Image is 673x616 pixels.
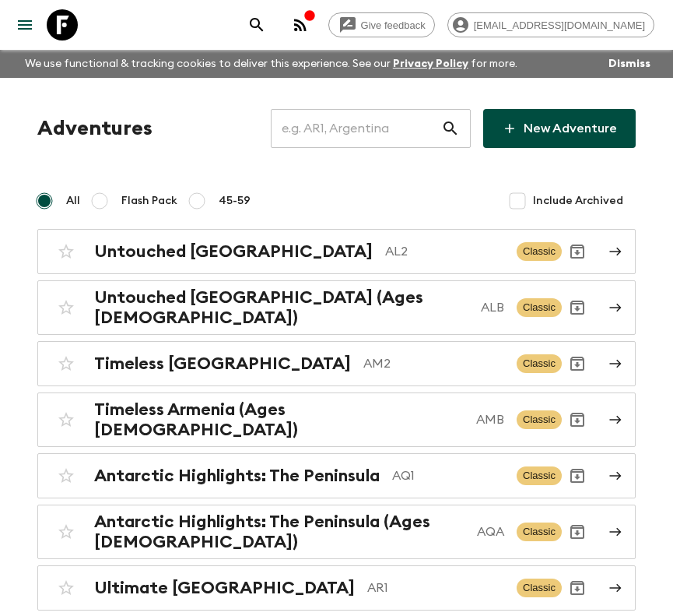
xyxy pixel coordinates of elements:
a: Privacy Policy [393,58,468,69]
h2: Antarctic Highlights: The Peninsula [94,466,380,486]
div: [EMAIL_ADDRESS][DOMAIN_NAME] [447,12,654,37]
a: Ultimate [GEOGRAPHIC_DATA]AR1ClassicArchive [37,565,636,611]
h2: Ultimate [GEOGRAPHIC_DATA] [94,578,355,598]
h2: Timeless [GEOGRAPHIC_DATA] [94,354,351,374]
p: ALB [481,298,504,317]
h1: Adventures [37,113,152,144]
p: AM2 [363,354,504,373]
span: Classic [517,523,562,541]
a: Antarctic Highlights: The PeninsulaAQ1ClassicArchive [37,453,636,498]
h2: Timeless Armenia (Ages [DEMOGRAPHIC_DATA]) [94,400,464,440]
button: Archive [562,516,593,547]
span: Classic [517,354,562,373]
span: [EMAIL_ADDRESS][DOMAIN_NAME] [465,19,654,31]
input: e.g. AR1, Argentina [271,107,441,150]
span: Flash Pack [121,193,177,209]
a: Untouched [GEOGRAPHIC_DATA] (Ages [DEMOGRAPHIC_DATA])ALBClassicArchive [37,280,636,335]
a: Untouched [GEOGRAPHIC_DATA]AL2ClassicArchive [37,229,636,274]
span: Classic [517,410,562,429]
h2: Untouched [GEOGRAPHIC_DATA] (Ages [DEMOGRAPHIC_DATA]) [94,287,468,328]
button: Archive [562,460,593,491]
button: Archive [562,348,593,379]
span: Classic [517,298,562,317]
a: New Adventure [483,109,636,148]
span: 45-59 [219,193,251,209]
span: Include Archived [533,193,623,209]
p: AMB [476,410,504,429]
p: AR1 [367,579,504,597]
p: AL2 [385,242,504,261]
span: Classic [517,242,562,261]
button: Dismiss [605,53,654,75]
button: search adventures [241,9,272,40]
span: All [66,193,80,209]
p: We use functional & tracking cookies to deliver this experience. See our for more. [19,50,524,78]
a: Give feedback [328,12,435,37]
h2: Untouched [GEOGRAPHIC_DATA] [94,241,373,262]
span: Give feedback [352,19,434,31]
button: Archive [562,236,593,267]
a: Timeless [GEOGRAPHIC_DATA]AM2ClassicArchive [37,341,636,386]
a: Antarctic Highlights: The Peninsula (Ages [DEMOGRAPHIC_DATA])AQAClassicArchive [37,505,636,559]
span: Classic [517,466,562,485]
h2: Antarctic Highlights: The Peninsula (Ages [DEMOGRAPHIC_DATA]) [94,512,464,552]
button: menu [9,9,40,40]
span: Classic [517,579,562,597]
button: Archive [562,572,593,604]
button: Archive [562,404,593,435]
p: AQ1 [392,466,504,485]
a: Timeless Armenia (Ages [DEMOGRAPHIC_DATA])AMBClassicArchive [37,392,636,447]
p: AQA [477,523,504,541]
button: Archive [562,292,593,323]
